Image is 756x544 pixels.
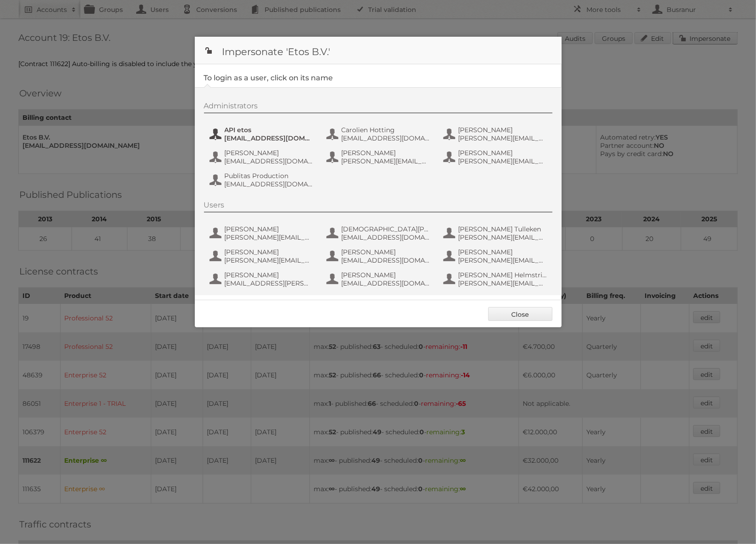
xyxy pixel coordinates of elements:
[225,172,314,180] span: Publitas Production
[342,256,430,264] span: [EMAIL_ADDRESS][DOMAIN_NAME]
[204,101,552,113] div: Administrators
[342,271,430,279] span: [PERSON_NAME]
[442,148,550,166] button: [PERSON_NAME] [PERSON_NAME][EMAIL_ADDRESS][PERSON_NAME][DOMAIN_NAME]
[488,307,552,321] a: Close
[442,224,550,242] button: [PERSON_NAME] Tulleken [PERSON_NAME][EMAIL_ADDRESS][PERSON_NAME][DOMAIN_NAME]
[458,225,547,233] span: [PERSON_NAME] Tulleken
[209,224,316,242] button: [PERSON_NAME] [PERSON_NAME][EMAIL_ADDRESS][PERSON_NAME][DOMAIN_NAME]
[225,256,314,264] span: [PERSON_NAME][EMAIL_ADDRESS][DOMAIN_NAME]
[342,149,430,157] span: [PERSON_NAME]
[458,271,547,279] span: [PERSON_NAME] Helmstrijd
[225,134,314,142] span: [EMAIL_ADDRESS][DOMAIN_NAME]
[442,247,550,265] button: [PERSON_NAME] [PERSON_NAME][EMAIL_ADDRESS][DOMAIN_NAME]
[342,225,430,233] span: [DEMOGRAPHIC_DATA][PERSON_NAME]
[225,279,314,287] span: [EMAIL_ADDRESS][PERSON_NAME][DOMAIN_NAME]
[225,271,314,279] span: [PERSON_NAME]
[458,134,547,142] span: [PERSON_NAME][EMAIL_ADDRESS][PERSON_NAME][PERSON_NAME][DOMAIN_NAME]
[204,73,333,82] legend: To login as a user, click on its name
[342,279,430,287] span: [EMAIL_ADDRESS][DOMAIN_NAME]
[442,125,550,143] button: [PERSON_NAME] [PERSON_NAME][EMAIL_ADDRESS][PERSON_NAME][PERSON_NAME][DOMAIN_NAME]
[326,224,433,242] button: [DEMOGRAPHIC_DATA][PERSON_NAME] [EMAIL_ADDRESS][DOMAIN_NAME]
[458,233,547,241] span: [PERSON_NAME][EMAIL_ADDRESS][PERSON_NAME][DOMAIN_NAME]
[209,270,316,288] button: [PERSON_NAME] [EMAIL_ADDRESS][PERSON_NAME][DOMAIN_NAME]
[458,126,547,134] span: [PERSON_NAME]
[225,157,314,165] span: [EMAIL_ADDRESS][DOMAIN_NAME]
[458,256,547,264] span: [PERSON_NAME][EMAIL_ADDRESS][DOMAIN_NAME]
[225,126,314,134] span: API etos
[225,225,314,233] span: [PERSON_NAME]
[458,248,547,256] span: [PERSON_NAME]
[204,201,552,213] div: Users
[326,125,433,143] button: Carolien Hotting [EMAIL_ADDRESS][DOMAIN_NAME]
[342,248,430,256] span: [PERSON_NAME]
[342,157,430,165] span: [PERSON_NAME][EMAIL_ADDRESS][PERSON_NAME][DOMAIN_NAME]
[342,126,430,134] span: Carolien Hotting
[442,270,550,288] button: [PERSON_NAME] Helmstrijd [PERSON_NAME][EMAIL_ADDRESS][DOMAIN_NAME]
[209,148,316,166] button: [PERSON_NAME] [EMAIL_ADDRESS][DOMAIN_NAME]
[225,180,314,188] span: [EMAIL_ADDRESS][DOMAIN_NAME]
[225,149,314,157] span: [PERSON_NAME]
[342,134,430,142] span: [EMAIL_ADDRESS][DOMAIN_NAME]
[225,233,314,241] span: [PERSON_NAME][EMAIL_ADDRESS][PERSON_NAME][DOMAIN_NAME]
[342,233,430,241] span: [EMAIL_ADDRESS][DOMAIN_NAME]
[326,148,433,166] button: [PERSON_NAME] [PERSON_NAME][EMAIL_ADDRESS][PERSON_NAME][DOMAIN_NAME]
[209,247,316,265] button: [PERSON_NAME] [PERSON_NAME][EMAIL_ADDRESS][DOMAIN_NAME]
[209,125,316,143] button: API etos [EMAIL_ADDRESS][DOMAIN_NAME]
[458,149,547,157] span: [PERSON_NAME]
[225,248,314,256] span: [PERSON_NAME]
[195,37,562,64] h1: Impersonate 'Etos B.V.'
[326,247,433,265] button: [PERSON_NAME] [EMAIL_ADDRESS][DOMAIN_NAME]
[326,270,433,288] button: [PERSON_NAME] [EMAIL_ADDRESS][DOMAIN_NAME]
[458,279,547,287] span: [PERSON_NAME][EMAIL_ADDRESS][DOMAIN_NAME]
[209,171,316,189] button: Publitas Production [EMAIL_ADDRESS][DOMAIN_NAME]
[458,157,547,165] span: [PERSON_NAME][EMAIL_ADDRESS][PERSON_NAME][DOMAIN_NAME]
